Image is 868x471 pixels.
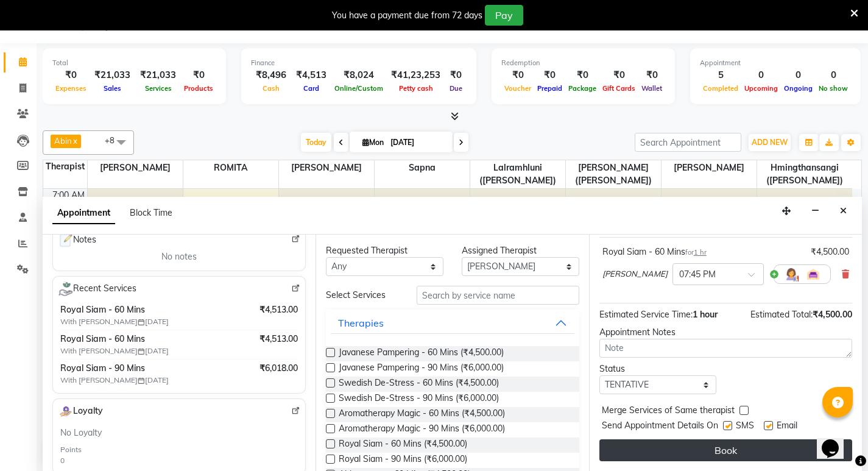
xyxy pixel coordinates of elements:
div: 5 [700,68,741,82]
div: ₹0 [534,68,565,82]
div: You have a payment due from 72 days [332,9,482,22]
span: Javanese Pampering - 90 Mins (₹6,000.00) [339,361,504,377]
span: [PERSON_NAME] ([PERSON_NAME]) [566,160,661,188]
div: ₹21,033 [90,68,135,82]
div: Finance [251,58,467,68]
span: +8 [105,135,124,145]
span: Due [446,84,465,93]
span: Swedish De-Stress - 60 Mins (₹4,500.00) [339,377,499,392]
input: Search by service name [417,286,579,305]
div: ₹0 [52,68,90,82]
span: No notes [161,250,197,263]
span: Wallet [638,84,665,93]
span: Sales [101,84,124,93]
img: Interior.png [806,267,820,282]
span: Services [142,84,175,93]
span: ADD NEW [752,138,788,147]
span: Javanese Pampering - 60 Mins (₹4,500.00) [339,346,504,361]
iframe: chat widget [817,422,856,459]
span: Send Appointment Details On [602,419,718,434]
span: Aromatherapy Magic - 90 Mins (₹6,000.00) [339,422,505,437]
div: Royal Siam - 60 Mins [602,246,707,258]
span: Today [301,133,331,152]
span: ROMITA [183,160,278,175]
div: 0 [781,68,816,82]
div: ₹8,496 [251,68,291,82]
span: With [PERSON_NAME] [DATE] [60,316,213,327]
span: Email [777,419,797,434]
div: ₹0 [445,68,467,82]
div: Therapist [43,160,87,173]
button: ADD NEW [749,134,791,151]
span: Expenses [52,84,90,93]
span: ₹4,513.00 [259,303,298,316]
span: Petty cash [396,84,436,93]
div: Requested Therapist [326,244,443,257]
span: Recent Services [58,282,136,296]
div: ₹41,23,253 [386,68,445,82]
div: Appointment Notes [599,326,852,339]
span: Appointment [52,202,115,224]
span: Royal Siam - 90 Mins (₹6,000.00) [339,453,467,468]
div: ₹4,513 [291,68,331,82]
span: Royal Siam - 60 Mins [60,333,239,345]
span: Completed [700,84,741,93]
span: 1 hour [693,309,718,320]
div: 0 [816,68,851,82]
span: [PERSON_NAME] [88,160,183,175]
a: x [72,136,77,146]
img: Hairdresser.png [784,267,799,282]
span: With [PERSON_NAME] [DATE] [60,375,213,386]
div: ₹0 [565,68,599,82]
span: Products [181,84,216,93]
div: ₹0 [638,68,665,82]
span: ₹4,513.00 [259,333,298,345]
span: Gift Cards [599,84,638,93]
div: Select Services [317,289,407,302]
span: Ongoing [781,84,816,93]
span: Sapna [375,160,470,175]
span: Mon [359,138,387,147]
button: Close [834,202,852,221]
span: Voucher [501,84,534,93]
span: Merge Services of Same therapist [602,404,735,419]
div: Points [60,444,82,455]
span: Abin [54,136,72,146]
span: Estimated Total: [750,309,813,320]
span: [PERSON_NAME] [662,160,757,175]
div: 7:00 AM [50,189,87,202]
div: Therapies [338,316,384,330]
span: Lalramhluni ([PERSON_NAME]) [470,160,565,188]
span: Aromatherapy Magic - 60 Mins (₹4,500.00) [339,407,505,422]
span: Package [565,84,599,93]
div: Assigned Therapist [462,244,579,257]
span: Royal Siam - 90 Mins [60,362,239,375]
div: ₹0 [501,68,534,82]
span: With [PERSON_NAME] [DATE] [60,345,213,356]
div: Redemption [501,58,665,68]
div: 0 [60,455,65,466]
span: Upcoming [741,84,781,93]
button: Pay [485,5,523,26]
span: [PERSON_NAME] [279,160,374,175]
div: ₹0 [181,68,216,82]
span: Royal Siam - 60 Mins [60,303,239,316]
span: No show [816,84,851,93]
div: ₹8,024 [331,68,386,82]
button: Book [599,439,852,461]
span: ₹6,018.00 [259,362,298,375]
button: Therapies [331,312,574,334]
span: Cash [259,84,283,93]
span: Swedish De-Stress - 90 Mins (₹6,000.00) [339,392,499,407]
div: Total [52,58,216,68]
div: ₹4,500.00 [811,246,849,258]
span: [PERSON_NAME] [602,268,668,280]
span: Online/Custom [331,84,386,93]
span: Card [300,84,322,93]
span: Prepaid [534,84,565,93]
span: SMS [736,419,754,434]
span: Block Time [130,207,172,218]
span: Loyalty [58,404,103,419]
div: 0 [741,68,781,82]
small: for [685,248,707,257]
